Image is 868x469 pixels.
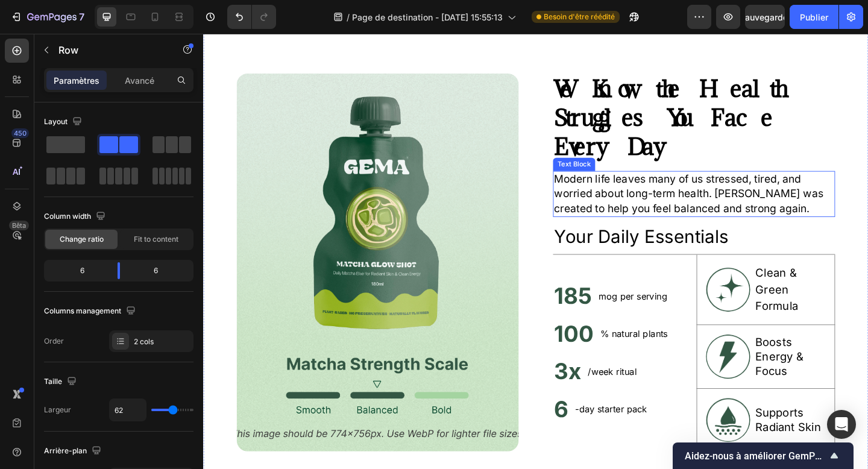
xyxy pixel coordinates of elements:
img: gempages_432750572815254551-02de95df-4361-456d-9244-174b694b3f64.png [547,396,595,444]
h2: 6 [380,392,398,426]
p: mog per serving [430,279,505,293]
font: 7 [79,11,84,23]
img: gempages_432750572815254551-d913269a-d0ae-4712-8cc9-69df299d1afe.png [36,43,343,455]
strong: We Know the Health Struggles You Face Every Day [382,43,629,139]
button: Sauvegarder [745,5,785,29]
font: Page de destination - [DATE] 15:55:13 [352,12,503,22]
span: Fit to content [134,234,178,245]
p: -day starter pack [404,401,483,416]
div: Column width [44,209,108,225]
font: Paramètres [54,75,99,86]
h2: 3x [380,351,412,385]
img: gempages_432750572815254551-f8d913f0-cefa-4fa2-af5d-f69fd6cc58ae.png [547,327,595,376]
font: Publier [800,12,828,22]
p: Clean & Green Formula [601,251,676,306]
div: Rich Text Editor. Editing area: main [380,150,687,200]
h2: Your Daily Essentials [380,207,687,235]
div: Columns management [44,303,138,319]
font: / [347,12,350,22]
button: Publier [790,5,838,29]
span: Change ratio [60,234,104,245]
p: Boosts Energy & Focus [601,328,676,375]
font: Sauvegarder [740,12,791,22]
div: 2 cols [134,336,190,347]
div: Layout [44,114,84,130]
div: 6 [46,262,108,279]
font: Avancé [125,75,154,86]
div: Order [44,336,64,347]
p: % natural plants [432,319,505,334]
p: Supports Radiant Skin [601,404,676,436]
h2: 185 [380,269,424,303]
font: Bêta [12,221,26,230]
p: Row [58,43,161,57]
div: Ouvrir Intercom Messenger [827,410,856,439]
button: Afficher l'enquête - Aidez-nous à améliorer GemPages ! [685,449,841,463]
font: Arrière-plan [44,446,87,455]
h2: Rich Text Editor. Editing area: main [380,43,687,140]
p: Modern life leaves many of us stressed, tired, and worried about long-term health. [PERSON_NAME] ... [382,151,686,199]
div: Text Block [383,137,424,148]
font: Largeur [44,405,71,414]
font: Besoin d'être réédité [544,12,615,21]
div: 6 [130,262,191,279]
input: Auto [110,399,146,421]
iframe: Zone de conception [203,34,868,469]
h2: 100 [380,310,426,344]
font: Taille [44,377,62,386]
img: gempages_432750572815254551-d37f1845-2fa7-44f9-bff0-8dab316a9ee3.png [547,254,595,303]
p: /week ritual [418,360,471,375]
button: 7 [5,5,90,29]
font: Aidez-nous à améliorer GemPages ! [685,450,841,462]
p: ⁠⁠⁠⁠⁠⁠⁠ [382,45,686,139]
div: Annuler/Rétablir [227,5,276,29]
font: 450 [14,129,27,137]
